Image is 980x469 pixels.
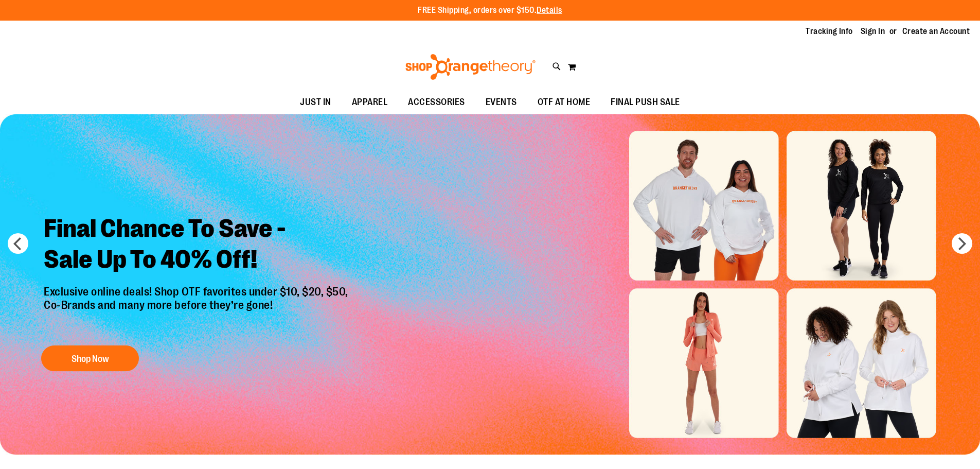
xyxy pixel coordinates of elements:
a: JUST IN [290,91,342,114]
span: JUST IN [300,91,331,114]
h2: Final Chance To Save - Sale Up To 40% Off! [36,205,359,285]
a: APPAREL [342,91,398,114]
button: Shop Now [41,345,139,371]
a: Details [537,6,562,15]
span: EVENTS [486,91,517,114]
a: Create an Account [902,26,970,37]
a: Tracking Info [806,26,853,37]
a: OTF AT HOME [527,91,601,114]
button: next [952,233,972,254]
span: ACCESSORIES [408,91,465,114]
a: Final Chance To Save -Sale Up To 40% Off! Exclusive online deals! Shop OTF favorites under $10, $... [36,205,359,377]
p: FREE Shipping, orders over $150. [418,5,562,16]
span: APPAREL [352,91,388,114]
p: Exclusive online deals! Shop OTF favorites under $10, $20, $50, Co-Brands and many more before th... [36,285,359,336]
a: EVENTS [475,91,527,114]
a: FINAL PUSH SALE [600,91,690,114]
img: Shop Orangetheory [404,54,537,80]
a: ACCESSORIES [398,91,475,114]
button: prev [8,233,28,254]
span: FINAL PUSH SALE [611,91,680,114]
a: Sign In [861,26,885,37]
span: OTF AT HOME [538,91,591,114]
